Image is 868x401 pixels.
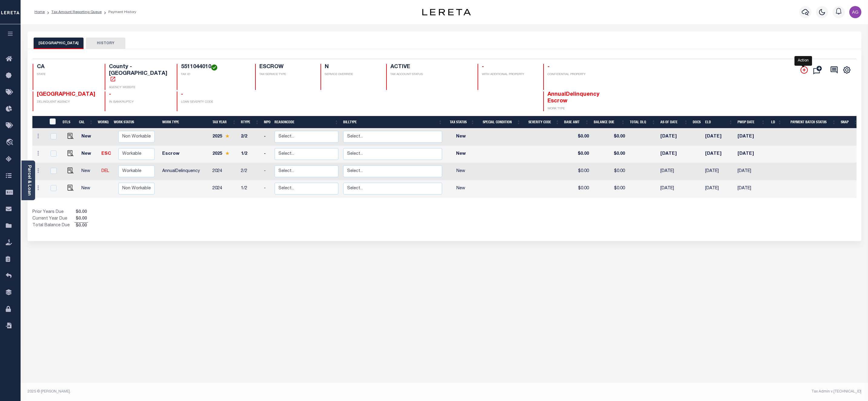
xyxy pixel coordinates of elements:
td: 1/2 [238,180,261,197]
th: Docs [690,116,703,128]
th: Payment Batch Status: activate to sort column ascending [784,116,838,128]
p: LOAN SEVERITY CODE [181,100,248,104]
td: $0.00 [591,128,627,146]
p: AGENCY WEBSITE [109,85,169,90]
span: $0.00 [74,223,88,229]
td: [DATE] [735,146,768,163]
td: New [445,163,477,180]
i: travel_explore [6,139,15,147]
th: &nbsp; [46,116,60,128]
p: IN BANKRUPTCY [109,100,169,104]
td: AnnualDelinquency [160,163,210,180]
th: LD: activate to sort column ascending [768,116,784,128]
th: Tax Status: activate to sort column ascending [445,116,477,128]
th: As of Date: activate to sort column ascending [658,116,690,128]
p: TAX ACCOUNT STATUS [390,72,470,77]
span: $0.00 [74,209,88,216]
td: 2/2 [238,163,261,180]
span: - [109,92,111,97]
td: 2025 [210,128,238,146]
th: Total DLQ: activate to sort column ascending [627,116,658,128]
h4: 5511044010 [181,64,248,71]
th: BillType: activate to sort column ascending [341,116,445,128]
img: Star.svg [225,134,229,138]
td: - [261,180,272,197]
img: Star.svg [225,151,229,155]
img: svg+xml;base64,PHN2ZyB4bWxucz0iaHR0cDovL3d3dy53My5vcmcvMjAwMC9zdmciIHBvaW50ZXItZXZlbnRzPSJub25lIi... [849,6,861,18]
p: STATE [37,72,97,77]
td: [DATE] [735,128,768,146]
th: CAL: activate to sort column ascending [77,116,95,128]
td: 2025 [210,146,238,163]
td: [DATE] [658,180,690,197]
th: Severity Code: activate to sort column ascending [523,116,562,128]
td: [DATE] [658,128,690,146]
span: - [547,64,550,70]
span: - [482,64,484,70]
td: - [261,163,272,180]
th: PWOP Date: activate to sort column ascending [735,116,768,128]
th: Balance Due: activate to sort column ascending [591,116,627,128]
th: Base Amt: activate to sort column ascending [562,116,591,128]
td: [DATE] [735,180,768,197]
h4: ESCROW [259,64,314,71]
th: Work Status [111,116,160,128]
td: New [445,180,477,197]
th: &nbsp;&nbsp;&nbsp;&nbsp;&nbsp;&nbsp;&nbsp;&nbsp;&nbsp;&nbsp; [32,116,46,128]
th: Special Condition: activate to sort column ascending [477,116,523,128]
td: New [445,128,477,146]
td: - [261,146,272,163]
td: $0.00 [562,180,591,197]
td: New [445,146,477,163]
td: $0.00 [591,163,627,180]
td: Escrow [160,146,210,163]
p: TAX ID [181,72,248,77]
td: [DATE] [735,163,768,180]
td: Total Balance Due [32,222,74,229]
td: - [261,128,272,146]
div: Action [794,56,812,66]
td: $0.00 [591,146,627,163]
td: Prior Years Due [32,209,74,216]
td: New [79,128,99,146]
span: [GEOGRAPHIC_DATA] [37,92,95,97]
p: SERVICE OVERRIDE [325,72,379,77]
td: $0.00 [591,180,627,197]
img: logo-dark.svg [422,9,471,15]
td: Current Year Due [32,216,74,222]
td: $0.00 [562,163,591,180]
td: [DATE] [658,146,690,163]
p: WORK TYPE [547,107,608,111]
p: WITH ADDITIONAL PROPERTY [482,72,536,77]
button: [GEOGRAPHIC_DATA] [34,38,84,49]
span: AnnualDelinquency Escrow [547,92,600,104]
p: CONFIDENTIAL PROPERTY [547,72,608,77]
td: [DATE] [703,180,735,197]
td: New [79,163,99,180]
th: SNAP: activate to sort column ascending [838,116,860,128]
th: MPO [261,116,272,128]
button: HISTORY [86,38,125,49]
h4: CA [37,64,97,71]
a: Parcel & Loan [27,165,31,196]
th: DTLS [60,116,77,128]
td: $0.00 [562,146,591,163]
td: New [79,180,99,197]
th: ELD: activate to sort column ascending [703,116,735,128]
th: Work Type [160,116,210,128]
a: Tax Amount Reporting Queue [51,10,102,14]
a: DEL [101,169,109,173]
td: [DATE] [703,128,735,146]
a: Home [35,10,45,14]
th: RType: activate to sort column ascending [238,116,261,128]
span: $0.00 [74,216,88,222]
td: 2024 [210,163,238,180]
td: $0.00 [562,128,591,146]
td: 1/2 [238,146,261,163]
td: 2024 [210,180,238,197]
p: TAX SERVICE TYPE [259,72,314,77]
td: [DATE] [658,163,690,180]
p: DELINQUENT AGENCY [37,100,97,104]
td: [DATE] [703,146,735,163]
th: ReasonCode: activate to sort column ascending [272,116,341,128]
